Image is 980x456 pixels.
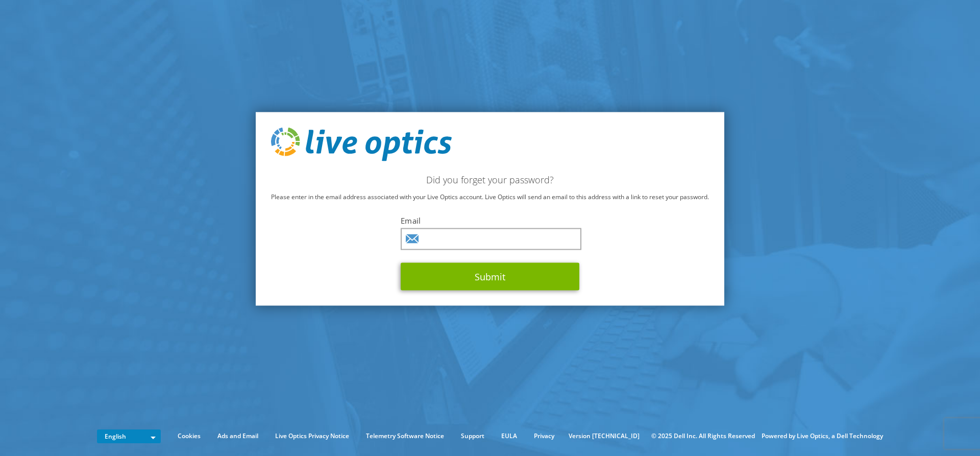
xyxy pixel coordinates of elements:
a: Ads and Email [210,430,266,442]
img: live_optics_svg.svg [271,128,452,161]
li: © 2025 Dell Inc. All Rights Reserved [646,430,760,442]
li: Powered by Live Optics, a Dell Technology [762,430,883,442]
a: Privacy [526,430,562,442]
a: Telemetry Software Notice [358,430,452,442]
a: EULA [494,430,525,442]
h2: Did you forget your password? [271,174,709,185]
li: Version [TECHNICAL_ID] [563,430,645,442]
p: Please enter in the email address associated with your Live Optics account. Live Optics will send... [271,191,709,202]
button: Submit [401,262,579,290]
label: Email [401,215,579,225]
a: Live Optics Privacy Notice [267,430,357,442]
a: Cookies [170,430,208,442]
a: Support [453,430,492,442]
